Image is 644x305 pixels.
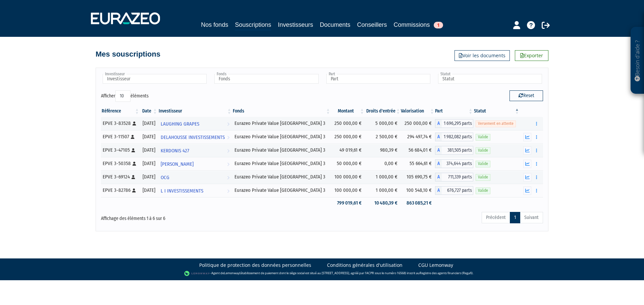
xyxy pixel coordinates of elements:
img: logo-lemonway.png [184,270,210,277]
div: [DATE] [142,187,156,194]
h4: Mes souscriptions [96,50,160,58]
td: 100 548,10 € [401,184,435,197]
td: 100 000,00 € [331,170,365,184]
a: 1 [510,212,520,223]
div: Eurazeo Private Value [GEOGRAPHIC_DATA] 3 [234,160,329,167]
i: [Français] Personne physique [131,148,135,152]
div: [DATE] [142,147,156,154]
a: Commissions1 [394,20,443,29]
a: Investisseurs [278,20,313,29]
span: 711,339 parts [442,173,474,181]
span: A [435,186,442,195]
i: Voir l'investisseur [227,118,229,130]
div: [DATE] [142,133,156,140]
td: 55 664,61 € [401,157,435,170]
i: Voir l'investisseur [227,131,229,144]
td: 0,00 € [365,157,401,170]
span: A [435,119,442,128]
td: 294 497,74 € [401,130,435,144]
i: [Français] Personne physique [131,135,135,139]
th: Date: activer pour trier la colonne par ordre croissant [140,105,158,117]
span: 381,505 parts [442,146,474,155]
span: LAUGHING GRAPES [161,118,199,130]
a: KERDONIS 427 [158,144,232,157]
div: [DATE] [142,120,156,127]
i: [Français] Personne physique [132,188,136,193]
th: Valorisation: activer pour trier la colonne par ordre croissant [401,105,435,117]
span: Versement en attente [476,121,516,127]
span: DELAHOUSSE INVESTISSEMENTS [161,131,225,144]
span: A [435,146,442,155]
i: [Français] Personne physique [131,175,135,179]
span: 374,644 parts [442,159,474,168]
a: Voir les documents [454,50,510,61]
select: Afficheréléments [115,90,130,102]
td: 10 480,39 € [365,197,401,209]
div: A - Eurazeo Private Value Europe 3 [435,119,474,128]
span: Valide [476,147,490,154]
div: Affichage des éléments 1 à 6 sur 6 [101,211,279,222]
i: Voir l'investisseur [227,171,229,184]
span: 1 [434,22,443,28]
div: Eurazeo Private Value [GEOGRAPHIC_DATA] 3 [234,120,329,127]
span: A [435,133,442,141]
td: 105 690,75 € [401,170,435,184]
div: A - Eurazeo Private Value Europe 3 [435,146,474,155]
td: 100 000,00 € [331,184,365,197]
button: Reset [509,90,543,101]
img: 1732889491-logotype_eurazeo_blanc_rvb.png [91,12,160,24]
p: Besoin d'aide ? [634,30,641,91]
span: KERDONIS 427 [161,145,189,157]
a: OCG [158,170,232,184]
th: Investisseur: activer pour trier la colonne par ordre croissant [158,105,232,117]
i: [Français] Personne physique [132,162,136,166]
span: 1 696,295 parts [442,119,474,128]
i: Voir l'investisseur [227,185,229,197]
span: 1 982,082 parts [442,133,474,141]
td: 250 000,00 € [331,117,365,130]
i: [Français] Personne physique [132,122,136,126]
span: Valide [476,134,490,140]
a: Souscriptions [235,20,271,30]
div: [DATE] [142,173,156,180]
a: Politique de protection des données personnelles [199,262,311,269]
th: Statut : activer pour trier la colonne par ordre d&eacute;croissant [473,105,520,117]
a: LAUGHING GRAPES [158,117,232,130]
a: [PERSON_NAME] [158,157,232,170]
td: 49 019,61 € [331,144,365,157]
td: 250 000,00 € [331,130,365,144]
td: 980,39 € [365,144,401,157]
div: EPVE 3-50358 [103,160,138,167]
td: 5 000,00 € [365,117,401,130]
th: Fonds: activer pour trier la colonne par ordre croissant [232,105,331,117]
td: 863 085,21 € [401,197,435,209]
td: 250 000,00 € [401,117,435,130]
a: DELAHOUSSE INVESTISSEMENTS [158,130,232,144]
div: EPVE 3-47105 [103,147,138,154]
th: Droits d'entrée: activer pour trier la colonne par ordre croissant [365,105,401,117]
span: [PERSON_NAME] [161,158,194,170]
div: EPVE 3-83528 [103,120,138,127]
div: Eurazeo Private Value [GEOGRAPHIC_DATA] 3 [234,133,329,140]
div: EPVE 3-82786 [103,187,138,194]
div: Eurazeo Private Value [GEOGRAPHIC_DATA] 3 [234,173,329,180]
td: 50 000,00 € [331,157,365,170]
div: A - Eurazeo Private Value Europe 3 [435,173,474,181]
td: 1 000,00 € [365,184,401,197]
span: L I INVESTISSEMENTS [161,185,203,197]
th: Part: activer pour trier la colonne par ordre croissant [435,105,474,117]
span: 676,727 parts [442,186,474,195]
td: 1 000,00 € [365,170,401,184]
div: A - Eurazeo Private Value Europe 3 [435,159,474,168]
div: - Agent de (établissement de paiement dont le siège social est situé au [STREET_ADDRESS], agréé p... [7,270,637,277]
div: A - Eurazeo Private Value Europe 3 [435,186,474,195]
div: [DATE] [142,160,156,167]
div: EPVE 3-69124 [103,173,138,180]
a: L I INVESTISSEMENTS [158,184,232,197]
div: A - Eurazeo Private Value Europe 3 [435,133,474,141]
span: OCG [161,171,169,184]
a: Exporter [515,50,548,61]
td: 2 500,00 € [365,130,401,144]
span: A [435,173,442,181]
i: Voir l'investisseur [227,158,229,170]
